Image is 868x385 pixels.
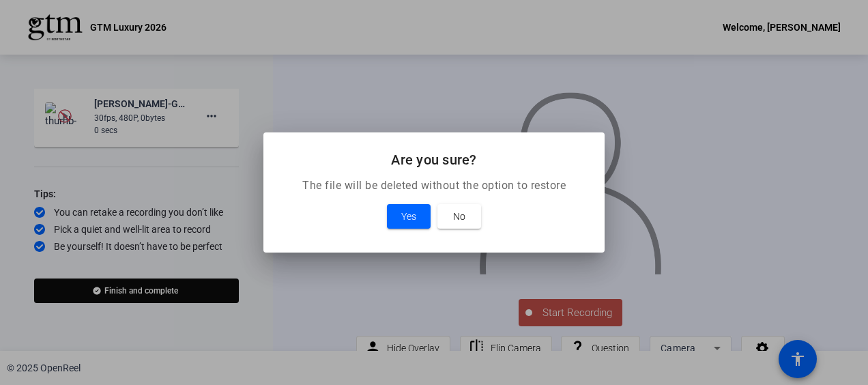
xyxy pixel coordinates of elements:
button: No [437,204,481,229]
span: No [453,208,465,225]
p: The file will be deleted without the option to restore [280,177,588,194]
span: Yes [401,208,416,225]
h2: Are you sure? [280,149,588,171]
button: Yes [387,204,431,229]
